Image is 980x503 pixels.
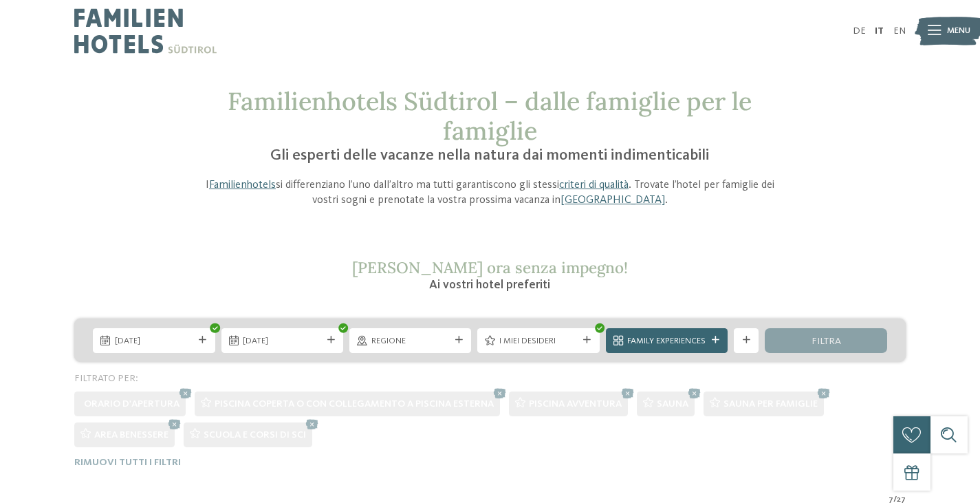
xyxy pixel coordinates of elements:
[853,26,866,36] a: DE
[627,335,706,347] span: Family Experiences
[270,148,709,163] span: Gli esperti delle vacanze nella natura dai momenti indimenticabili
[947,25,970,37] span: Menu
[243,335,321,347] span: [DATE]
[115,335,193,347] span: [DATE]
[352,257,628,277] span: [PERSON_NAME] ora senza impegno!
[209,180,276,191] a: Familienhotels
[499,335,578,347] span: I miei desideri
[560,195,665,206] a: [GEOGRAPHIC_DATA]
[196,178,785,208] p: I si differenziano l’uno dall’altro ma tutti garantiscono gli stessi . Trovate l’hotel per famigl...
[559,180,629,191] a: criteri di qualità
[228,85,752,147] span: Familienhotels Südtirol – dalle famiglie per le famiglie
[371,335,450,347] span: Regione
[875,26,884,36] a: IT
[429,279,550,291] span: Ai vostri hotel preferiti
[893,26,906,36] a: EN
